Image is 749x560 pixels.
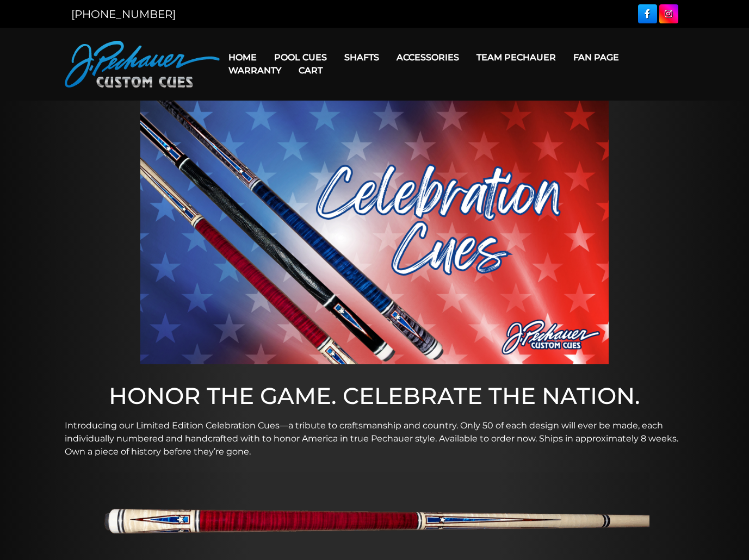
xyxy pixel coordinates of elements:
[220,43,265,71] a: Home
[468,43,565,71] a: Team Pechauer
[336,43,388,71] a: Shafts
[65,419,685,458] p: Introducing our Limited Edition Celebration Cues—a tribute to craftsmanship and country. Only 50 ...
[290,57,331,84] a: Cart
[71,8,176,21] a: [PHONE_NUMBER]
[220,57,290,84] a: Warranty
[65,41,220,88] img: Pechauer Custom Cues
[265,43,336,71] a: Pool Cues
[565,43,628,71] a: Fan Page
[388,43,468,71] a: Accessories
